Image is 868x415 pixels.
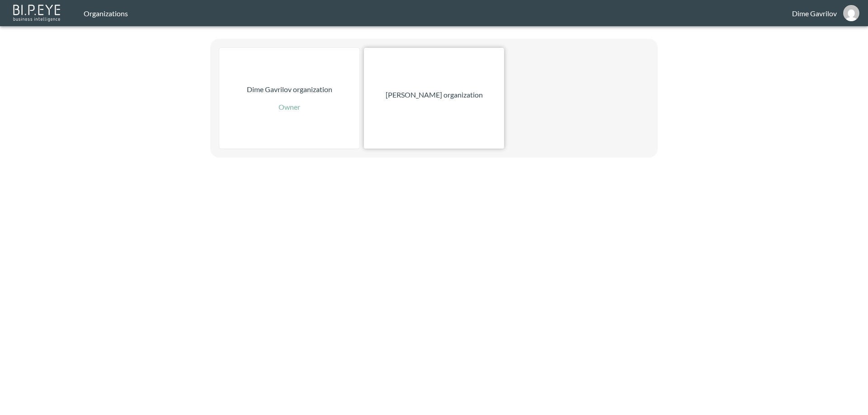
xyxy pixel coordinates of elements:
p: Dime Gavrilov organization [247,84,332,95]
img: 824500bb9a4f4c3414e9e9585522625d [843,5,859,21]
div: Organizations [84,9,792,18]
p: Owner [278,102,300,112]
button: dime@mutualart.com [837,2,866,24]
img: bipeye-logo [11,2,63,23]
p: [PERSON_NAME] organization [386,89,483,100]
div: Dime Gavrilov [792,9,837,18]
